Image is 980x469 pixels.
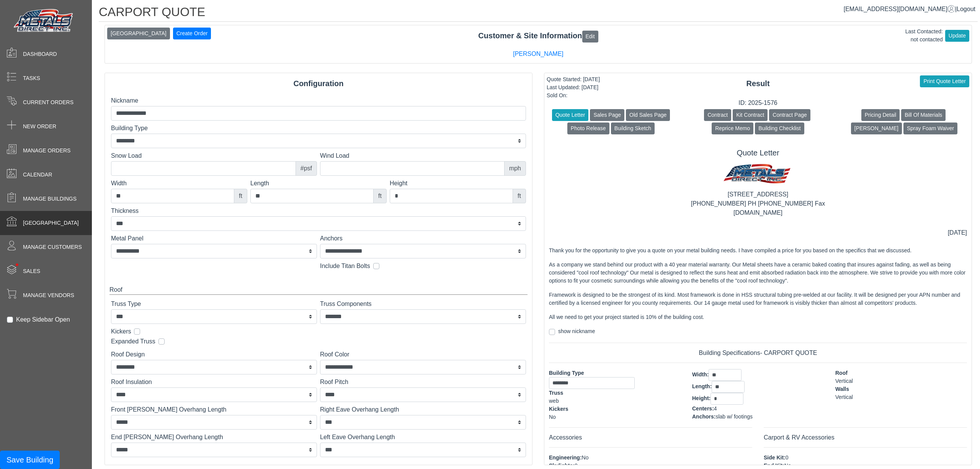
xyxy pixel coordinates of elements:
button: Create Order [173,28,211,39]
span: Skylights: [549,462,575,469]
div: Roof [835,369,967,377]
div: mph [504,161,526,176]
div: Quote Started: [DATE] [547,75,600,83]
img: Metals Direct Inc Logo [11,7,77,35]
label: Expanded Truss [111,337,155,346]
div: Walls [835,385,967,393]
label: Height [390,179,526,188]
span: • [7,252,27,277]
span: Engineering: [549,454,582,461]
div: | [844,5,975,14]
div: Sold On: [547,92,600,100]
label: Truss Components [320,299,526,309]
label: Thickness [111,206,526,216]
label: Wind Load [320,151,526,160]
span: Manage Buildings [23,195,77,203]
span: No [784,462,791,469]
div: [STREET_ADDRESS] [PHONE_NUMBER] PH [PHONE_NUMBER] Fax [DOMAIN_NAME] [549,190,967,217]
label: Roof Insulation [111,377,317,387]
div: #psf [296,161,317,176]
span: New Order [23,123,56,131]
button: Kit Contract [733,109,768,121]
span: Manage Orders [23,147,70,155]
span: Width: [692,371,709,377]
span: [GEOGRAPHIC_DATA] [23,219,79,227]
span: Dashboard [23,50,57,58]
div: [DATE] [948,228,967,237]
button: Building Sketch [611,123,655,134]
label: Length [250,179,387,188]
button: Bill Of Materials [901,109,946,121]
span: Manage Customers [23,243,82,251]
span: slab w/ footings [715,413,753,420]
div: Last Contacted: not contacted [905,28,943,44]
div: Kickers [549,405,681,413]
label: Keep Sidebar Open [16,315,70,324]
div: ID: 2025-1576 [544,98,972,108]
div: Vertical [835,377,967,385]
span: End Kit: [764,462,784,469]
div: Configuration [105,78,532,89]
label: Snow Load [111,151,317,160]
div: ft [513,189,526,203]
button: Spray Foam Waiver [903,123,957,134]
label: Left Eave Overhang Length [320,433,526,442]
p: As a company we stand behind our product with a 40 year material warranty. Our Metal sheets have ... [549,261,967,285]
label: Roof Design [111,350,317,359]
p: Framework is designed to be the strongest of its kind. Most framework is done in HSS structural t... [549,291,967,307]
div: Roof [109,285,528,295]
span: Current Orders [23,98,73,106]
label: Roof Pitch [320,377,526,387]
span: Side Kit: [764,454,786,461]
span: No [582,454,589,461]
div: web [549,397,681,405]
button: Print Quote Letter [920,75,969,87]
span: - CARPORT QUOTE [760,350,817,356]
div: Vertical [835,393,967,401]
button: Reprice Memo [712,123,753,134]
button: [PERSON_NAME] [851,123,902,134]
button: Contract Page [769,109,810,121]
h6: Building Specifications [549,349,967,356]
img: MD logo [720,160,795,190]
label: Building Type [111,124,526,133]
label: Right Eave Overhang Length [320,405,526,414]
label: End [PERSON_NAME] Overhang Length [111,433,317,442]
label: show nickname [558,327,595,335]
label: Anchors [320,234,526,243]
label: Front [PERSON_NAME] Overhang Length [111,405,317,414]
label: Metal Panel [111,234,317,243]
label: Truss Type [111,299,317,309]
div: Building Type [549,369,681,377]
div: ft [373,189,387,203]
button: Pricing Detail [861,109,900,121]
span: 0 [575,462,578,469]
h6: Accessories [549,434,752,441]
button: Photo Release [567,123,609,134]
button: Building Checklist [755,123,804,134]
button: [GEOGRAPHIC_DATA] [107,28,170,39]
button: Old Sales Page [626,109,670,121]
span: Length: [692,383,712,389]
label: Width [111,179,247,188]
a: [PERSON_NAME] [513,51,563,57]
span: Sales [23,267,40,275]
p: Thank you for the opportunity to give you a quote on your metal building needs. I have compiled a... [549,247,967,255]
span: Anchors: [692,413,715,420]
button: Update [945,30,969,42]
div: Truss [549,389,681,397]
span: Logout [957,6,975,12]
button: Edit [582,31,598,42]
div: Last Updated: [DATE] [547,83,600,92]
div: Result [544,78,972,89]
div: ft [234,189,247,203]
span: Calendar [23,171,52,179]
p: All we need to get your project started is 10% of the building cost. [549,313,967,321]
span: 0 [786,454,789,461]
div: No [549,413,681,421]
span: Centers: [692,405,714,412]
h5: Quote Letter [549,148,967,157]
a: [EMAIL_ADDRESS][DOMAIN_NAME] [844,6,955,12]
button: Sales Page [590,109,624,121]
